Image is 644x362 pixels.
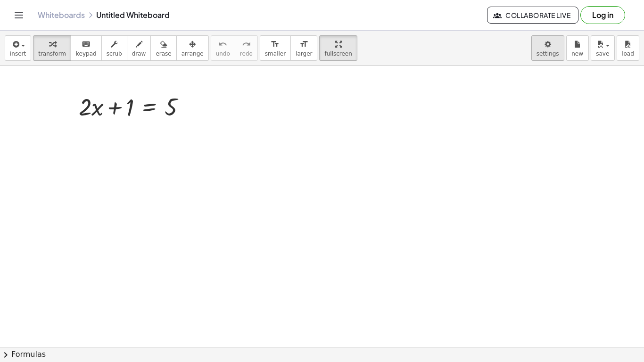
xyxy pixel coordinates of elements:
[101,35,127,61] button: scrub
[591,35,615,61] button: save
[10,50,26,57] span: insert
[571,50,583,57] span: new
[566,35,589,61] button: new
[537,50,559,57] span: settings
[38,50,66,57] span: transform
[127,35,151,61] button: draw
[242,39,251,50] i: redo
[622,50,634,57] span: load
[211,35,235,61] button: undoundo
[290,35,317,61] button: format_sizelarger
[531,35,564,61] button: settings
[596,50,609,57] span: save
[265,50,286,57] span: smaller
[33,35,71,61] button: transform
[11,8,26,23] button: Toggle navigation
[107,50,122,57] span: scrub
[580,6,625,24] button: Log in
[156,50,171,57] span: erase
[150,35,176,61] button: erase
[82,39,91,50] i: keyboard
[38,10,85,20] a: Whiteboards
[495,11,570,19] span: Collaborate Live
[617,35,639,61] button: load
[216,50,230,57] span: undo
[299,39,308,50] i: format_size
[76,50,97,57] span: keypad
[324,50,352,57] span: fullscreen
[487,7,578,24] button: Collaborate Live
[71,35,102,61] button: keyboardkeypad
[218,39,227,50] i: undo
[296,50,312,57] span: larger
[132,50,146,57] span: draw
[240,50,253,57] span: redo
[182,50,204,57] span: arrange
[260,35,291,61] button: format_sizesmaller
[235,35,258,61] button: redoredo
[5,35,31,61] button: insert
[176,35,209,61] button: arrange
[271,39,280,50] i: format_size
[319,35,357,61] button: fullscreen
